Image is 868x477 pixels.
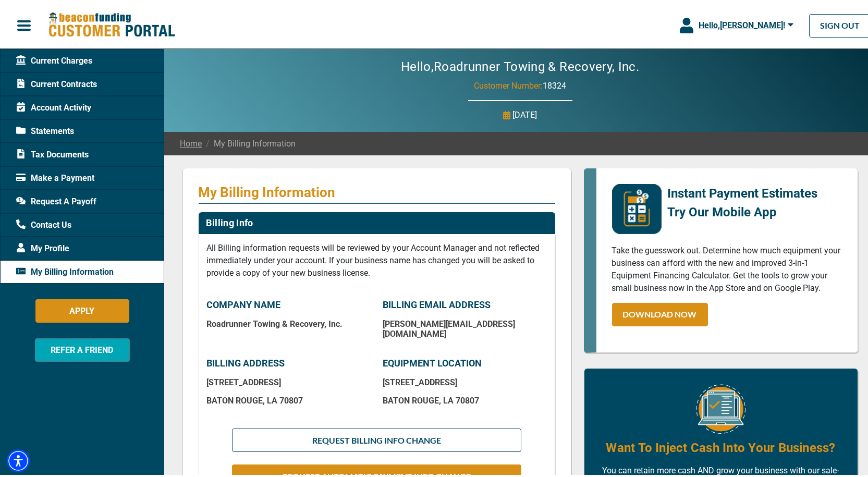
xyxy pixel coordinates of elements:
[370,57,670,72] h2: Hello, Roadrunner Towing & Recovery, Inc.
[668,201,818,219] p: Try Our Mobile App
[16,76,97,89] span: Current Contracts
[16,53,92,65] span: Current Charges
[16,240,69,253] span: My Profile
[207,356,371,367] p: BILLING ADDRESS
[606,437,835,455] h4: Want To Inject Cash Into Your Business?
[612,182,662,232] img: mobile-app-logo.png
[668,182,818,201] p: Instant Payment Estimates
[513,107,537,119] p: [DATE]
[207,394,371,403] p: BATON ROUGE , LA 70807
[383,317,547,337] p: [PERSON_NAME][EMAIL_ADDRESS][DOMAIN_NAME]
[612,301,708,324] a: DOWNLOAD NOW
[35,297,129,321] button: APPLY
[180,136,202,148] a: Home
[232,426,521,450] button: REQUEST BILLING INFO CHANGE
[202,136,296,148] span: My Billing Information
[207,375,371,385] p: [STREET_ADDRESS]
[543,79,566,89] span: 18324
[16,123,74,136] span: Statements
[383,394,547,403] p: BATON ROUGE , LA 70807
[612,242,842,292] p: Take the guesswork out. Determine how much equipment your business can afford with the new and im...
[16,146,89,159] span: Tax Documents
[206,215,253,227] h2: Billing Info
[383,375,547,385] p: [STREET_ADDRESS]
[16,170,94,182] span: Make a Payment
[474,79,543,89] span: Customer Number:
[16,217,71,229] span: Contact Us
[7,447,30,470] div: Accessibility Menu
[16,100,91,112] span: Account Activity
[16,193,96,206] span: Request A Payoff
[207,240,547,277] p: All Billing information requests will be reviewed by your Account Manager and not reflected immed...
[48,10,175,36] img: Beacon Funding Customer Portal Logo
[16,264,114,276] span: My Billing Information
[383,297,547,309] p: BILLING EMAIL ADDRESS
[383,356,547,367] p: EQUIPMENT LOCATION
[207,317,371,327] p: Roadrunner Towing & Recovery, Inc.
[35,336,130,360] button: REFER A FRIEND
[699,18,785,28] span: Hello, [PERSON_NAME] !
[207,297,371,309] p: COMPANY NAME
[696,382,745,432] img: Equipment Financing Online Image
[199,182,555,199] p: My Billing Information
